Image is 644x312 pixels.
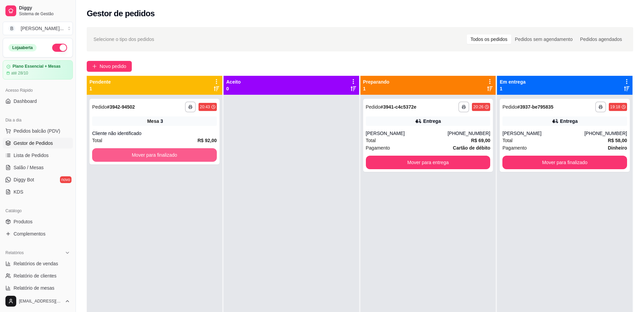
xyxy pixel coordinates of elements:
[380,104,416,110] strong: # 3941-c4c5372e
[363,79,390,85] p: Preparando
[14,152,49,159] span: Lista de Pedidos
[3,60,73,80] a: Plano Essencial + Mesasaté 28/10
[423,118,441,125] div: Entrega
[502,137,513,144] span: Total
[3,270,73,281] a: Relatório de clientes
[3,174,73,185] a: Diggy Botnovo
[608,145,627,151] strong: Dinheiro
[366,130,448,137] div: [PERSON_NAME]
[453,145,490,151] strong: Cartão de débito
[3,283,73,293] a: Relatório de mesas
[608,138,627,143] strong: R$ 58,00
[3,258,73,269] a: Relatórios de vendas
[226,85,241,92] p: 0
[92,104,107,110] span: Pedido
[448,130,490,137] div: [PHONE_NUMBER]
[502,144,527,152] span: Pagamento
[473,104,483,110] div: 20:26
[94,36,154,43] span: Selecione o tipo dos pedidos
[19,11,70,17] span: Sistema de Gestão
[3,115,73,126] div: Dia a dia
[14,188,23,195] span: KDS
[92,130,217,137] div: Cliente não identificado
[11,70,28,76] article: até 28/10
[200,104,210,110] div: 20:43
[147,118,159,125] span: Mesa
[610,104,620,110] div: 19:18
[14,272,57,279] span: Relatório de clientes
[14,285,55,291] span: Relatório de mesas
[584,130,627,137] div: [PHONE_NUMBER]
[576,35,626,44] div: Pedidos agendados
[14,230,45,237] span: Complementos
[21,25,64,32] div: [PERSON_NAME] ...
[3,3,73,19] a: DiggySistema de Gestão
[92,64,97,69] span: plus
[363,85,390,92] p: 1
[502,130,584,137] div: [PERSON_NAME]
[52,44,67,52] button: Alterar Status
[198,138,217,143] strong: R$ 92,00
[87,8,155,19] h2: Gestor de pedidos
[8,44,37,51] div: Loja aberta
[19,5,70,11] span: Diggy
[366,144,390,152] span: Pagamento
[3,216,73,227] a: Produtos
[502,104,517,110] span: Pedido
[89,79,111,85] p: Pendente
[14,260,58,267] span: Relatórios de vendas
[160,118,163,125] div: 3
[13,64,61,69] article: Plano Essencial + Mesas
[100,63,126,70] span: Novo pedido
[517,104,554,110] strong: # 3937-be795835
[3,186,73,197] a: KDS
[500,79,525,85] p: Em entrega
[3,126,73,136] button: Pedidos balcão (PDV)
[14,164,44,171] span: Salão / Mesas
[92,148,217,162] button: Mover para finalizado
[19,298,62,304] span: [EMAIL_ADDRESS][DOMAIN_NAME]
[5,250,24,255] span: Relatórios
[14,128,60,134] span: Pedidos balcão (PDV)
[560,118,578,125] div: Entrega
[3,205,73,216] div: Catálogo
[107,104,135,110] strong: # 3942-94502
[471,138,490,143] strong: R$ 69,00
[3,228,73,239] a: Complementos
[14,98,37,105] span: Dashboard
[500,85,525,92] p: 1
[226,79,241,85] p: Aceito
[366,137,376,144] span: Total
[366,156,491,169] button: Mover para entrega
[3,138,73,149] a: Gestor de Pedidos
[87,61,132,72] button: Novo pedido
[3,22,73,35] button: Select a team
[467,35,511,44] div: Todos os pedidos
[3,150,73,161] a: Lista de Pedidos
[92,137,102,144] span: Total
[502,156,627,169] button: Mover para finalizado
[3,96,73,107] a: Dashboard
[366,104,381,110] span: Pedido
[14,218,33,225] span: Produtos
[14,176,34,183] span: Diggy Bot
[3,162,73,173] a: Salão / Mesas
[14,140,53,147] span: Gestor de Pedidos
[3,293,73,309] button: [EMAIL_ADDRESS][DOMAIN_NAME]
[3,85,73,96] div: Acesso Rápido
[89,85,111,92] p: 1
[8,25,15,32] span: B
[511,35,576,44] div: Pedidos sem agendamento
